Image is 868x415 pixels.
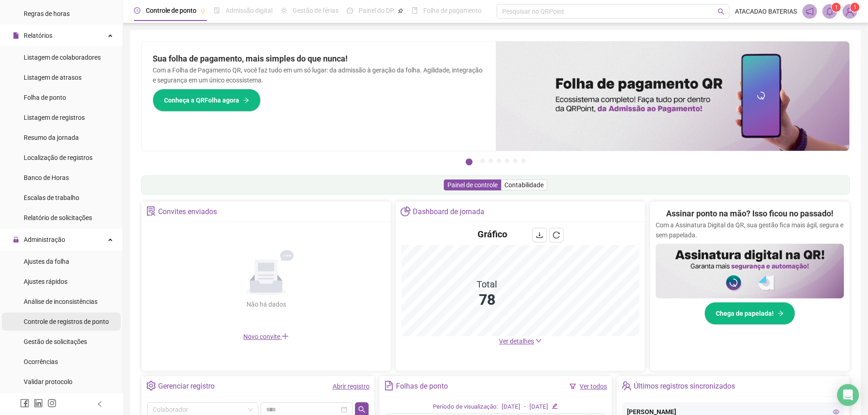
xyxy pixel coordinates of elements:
span: Ajustes rápidos [24,278,67,285]
span: Relatório de solicitações [24,214,92,221]
sup: Atualize o seu contato no menu Meus Dados [850,3,859,12]
span: file [13,32,19,39]
button: 3 [488,159,493,163]
div: Últimos registros sincronizados [634,379,735,394]
span: file-text [384,381,394,390]
span: Ajustes da folha [24,258,69,265]
span: solution [146,206,156,216]
span: Contabilidade [504,181,544,189]
span: Conheça a QRFolha agora [164,95,239,105]
span: download [536,231,543,239]
span: Listagem de colaboradores [24,54,101,61]
a: Ver detalhes down [499,338,542,345]
p: Com a Assinatura Digital da QR, sua gestão fica mais ágil, segura e sem papelada. [656,220,844,240]
button: Chega de papelada! [704,302,795,325]
span: edit [552,403,558,409]
span: Ver detalhes [499,338,534,345]
span: down [535,338,542,344]
span: facebook [20,399,29,408]
span: Painel do DP [359,7,394,14]
span: ATACADAO BATERIAS [735,6,797,16]
span: file-done [214,7,220,14]
img: banner%2F02c71560-61a6-44d4-94b9-c8ab97240462.png [656,244,844,298]
span: Chega de papelada! [716,308,774,318]
button: 5 [505,159,509,163]
button: 4 [497,159,501,163]
span: notification [806,7,814,15]
div: Folhas de ponto [396,379,448,394]
button: 1 [466,159,473,165]
span: reload [553,231,560,239]
span: Controle de registros de ponto [24,318,109,325]
span: bell [826,7,834,15]
span: Resumo da jornada [24,134,79,141]
span: arrow-right [777,310,784,317]
span: Controle de ponto [146,7,196,14]
div: Gerenciar registro [158,379,215,394]
span: linkedin [34,399,43,408]
span: Relatórios [24,32,52,39]
span: filter [570,383,576,389]
span: Painel de controle [447,181,498,189]
img: banner%2F8d14a306-6205-4263-8e5b-06e9a85ad873.png [496,41,850,151]
span: Folha de pagamento [423,7,482,14]
div: Open Intercom Messenger [837,384,859,406]
span: Gestão de férias [293,7,339,14]
div: Dashboard de jornada [413,204,484,220]
div: Não há dados [224,299,308,309]
span: pushpin [398,8,403,14]
span: team [621,381,631,390]
span: Banco de Horas [24,174,69,181]
div: Período de visualização: [433,402,498,412]
a: Ver todos [580,383,607,390]
h2: Sua folha de pagamento, mais simples do que nunca! [153,52,485,65]
span: dashboard [347,7,353,14]
button: 6 [513,159,518,163]
span: Validar protocolo [24,378,72,385]
span: search [718,8,724,15]
span: Ocorrências [24,358,58,365]
span: Listagem de registros [24,114,85,121]
button: 2 [480,159,485,163]
span: eye [833,409,839,415]
span: Análise de inconsistências [24,298,98,305]
span: clock-circle [134,7,140,14]
div: [DATE] [502,402,520,412]
span: setting [146,381,156,390]
p: Com a Folha de Pagamento QR, você faz tudo em um só lugar: da admissão à geração da folha. Agilid... [153,65,485,85]
span: 1 [835,4,838,10]
img: 76675 [843,5,857,18]
span: search [358,406,365,413]
div: [DATE] [529,402,548,412]
span: 1 [853,4,857,10]
span: pie-chart [401,206,410,216]
span: plus [282,333,289,340]
a: Abrir registro [333,383,370,390]
h2: Assinar ponto na mão? Isso ficou no passado! [666,207,833,220]
span: left [97,401,103,407]
span: lock [13,236,19,243]
span: Folha de ponto [24,94,66,101]
span: Listagem de atrasos [24,74,82,81]
button: Conheça a QRFolha agora [153,89,261,112]
span: Localização de registros [24,154,92,161]
span: arrow-right [243,97,249,103]
span: Novo convite [243,333,289,340]
span: Administração [24,236,65,243]
span: sun [281,7,287,14]
h4: Gráfico [478,228,507,241]
div: Convites enviados [158,204,217,220]
span: pushpin [200,8,205,14]
sup: 1 [832,3,841,12]
button: 7 [521,159,526,163]
span: Admissão digital [226,7,272,14]
span: Escalas de trabalho [24,194,79,201]
span: instagram [47,399,56,408]
div: - [524,402,526,412]
span: book [411,7,418,14]
span: Regras de horas [24,10,70,17]
span: Gestão de solicitações [24,338,87,345]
